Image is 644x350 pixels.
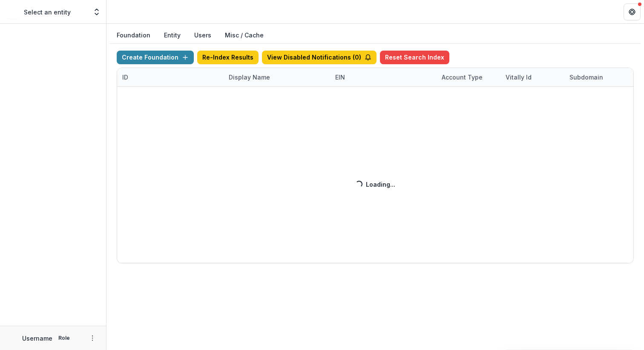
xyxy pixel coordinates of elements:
[624,3,641,20] button: Get Help
[157,27,187,44] button: Entity
[24,8,71,17] p: Select an entity
[56,334,72,342] p: Role
[110,27,157,44] button: Foundation
[187,27,218,44] button: Users
[87,333,98,343] button: More
[22,334,52,343] p: Username
[91,3,103,20] button: Open entity switcher
[218,27,270,44] button: Misc / Cache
